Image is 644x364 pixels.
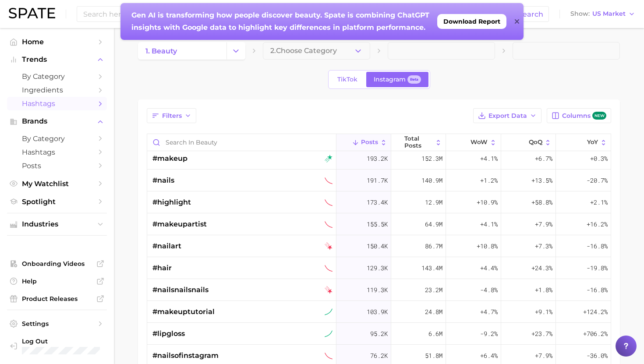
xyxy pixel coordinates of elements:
span: Log Out [22,337,100,345]
span: 51.8m [425,350,442,361]
span: #makeuptutorial [152,307,215,317]
span: #nailsnailsnails [152,285,209,295]
span: 155.5k [367,219,388,230]
button: YoY [556,134,611,151]
span: +13.5% [531,175,552,186]
span: Onboarding Videos [22,260,92,268]
button: WoW [446,134,501,151]
span: +6.4% [480,350,498,361]
img: instagram falling star [325,286,333,294]
span: +10.8% [477,241,498,251]
span: -16.8% [587,285,608,295]
img: SPATE [9,8,55,18]
span: Home [22,38,92,46]
span: +23.7% [531,329,552,339]
span: by Category [22,134,92,143]
a: Hashtags [7,97,107,110]
button: Brands [7,115,107,128]
a: Home [7,35,107,49]
button: Industries [7,218,107,231]
span: Search [518,10,543,18]
span: 173.4k [367,197,388,208]
img: instagram sustained decliner [325,198,333,206]
span: +7.9% [535,219,552,230]
span: +16.2% [587,219,608,230]
span: 129.3k [367,263,388,273]
a: Settings [7,317,107,330]
button: #nailartinstagram falling star150.4k86.7m+10.8%+7.3%-16.8% [147,235,611,257]
span: 143.4m [421,263,442,273]
a: Log out. Currently logged in with e-mail bdobbins@ambi.com. [7,335,107,357]
span: #nails [152,175,174,186]
span: 2. Choose Category [270,47,337,55]
span: +58.8% [531,197,552,208]
a: Onboarding Videos [7,257,107,270]
button: #hairinstagram sustained decliner129.3k143.4m+4.4%+24.3%-19.8% [147,257,611,279]
span: -19.8% [587,263,608,273]
span: WoW [471,139,488,146]
span: +6.7% [535,153,552,164]
span: Beta [410,76,418,83]
span: #nailsofinstagram [152,350,219,361]
span: +4.1% [480,153,498,164]
img: instagram sustained riser [325,308,333,316]
span: Posts [22,162,92,170]
span: +4.4% [480,263,498,273]
span: 6.6m [428,329,442,339]
button: Total Posts [391,134,446,151]
span: Product Releases [22,295,92,303]
span: +1.2% [480,175,498,186]
a: TikTok [330,72,365,87]
span: -9.2% [480,329,498,339]
button: Posts [336,134,391,151]
a: Posts [7,159,107,173]
span: 193.2k [367,153,388,164]
button: #makeupartistinstagram sustained decliner155.5k64.9m+4.1%+7.9%+16.2% [147,213,611,235]
span: #makeupartist [152,219,207,230]
span: Trends [22,56,92,64]
span: 150.4k [367,241,388,251]
button: #nailsnailsnailsinstagram falling star119.3k23.2m-4.8%+1.8%-16.8% [147,279,611,301]
span: Industries [22,220,92,228]
span: 140.9m [421,175,442,186]
span: +10.9% [477,197,498,208]
button: Export Data [473,108,541,123]
a: 1. beauty [138,42,226,60]
button: ShowUS Market [568,8,637,20]
a: Spotlight [7,195,107,209]
button: 2.Choose Category [263,42,370,60]
span: 1. beauty [145,47,177,55]
button: #makeuptutorialinstagram sustained riser103.9k24.8m+4.7%+9.1%+124.2% [147,301,611,323]
a: Help [7,275,107,288]
span: 191.7k [367,175,388,186]
input: Search here for a brand, industry, or ingredient [82,7,509,21]
span: #lipgloss [152,329,185,339]
span: Brands [22,117,92,125]
span: Hashtags [22,148,92,156]
button: #nailsinstagram sustained decliner191.7k140.9m+1.2%+13.5%-20.7% [147,170,611,191]
span: 24.8m [425,307,442,317]
span: #hair [152,263,172,273]
img: instagram sustained riser [325,330,333,338]
span: -16.8% [587,241,608,251]
span: +4.7% [480,307,498,317]
span: Spotlight [22,198,92,206]
span: +4.1% [480,219,498,230]
button: Change Category [226,42,245,60]
a: by Category [7,70,107,83]
span: 95.2k [370,329,388,339]
img: instagram sustained decliner [325,264,333,272]
input: Search in beauty [147,134,336,151]
button: Filters [147,108,196,123]
span: QoQ [529,139,542,146]
span: +9.1% [535,307,552,317]
img: instagram sustained decliner [325,177,333,184]
span: Help [22,277,92,285]
span: 86.7m [425,241,442,251]
span: +7.9% [535,350,552,361]
a: Product Releases [7,292,107,305]
img: instagram sustained decliner [325,220,333,228]
img: instagram falling star [325,242,333,250]
span: +24.3% [531,263,552,273]
span: 12.9m [425,197,442,208]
